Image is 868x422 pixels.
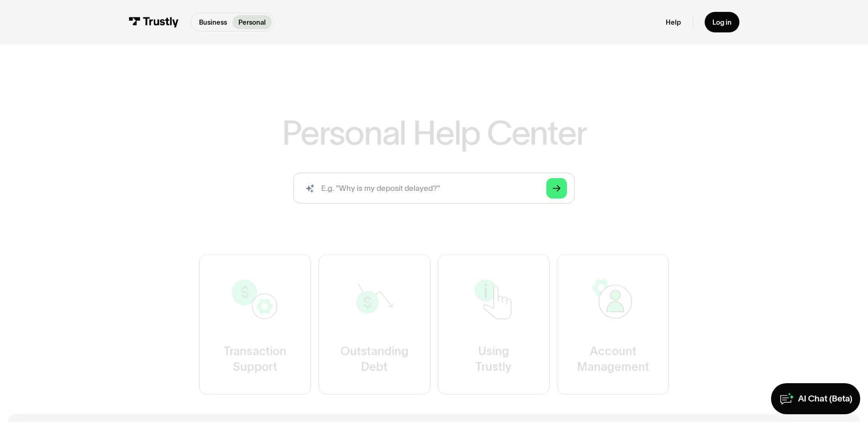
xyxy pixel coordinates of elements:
[129,17,179,27] img: Trustly Logo
[712,18,732,26] div: Log in
[238,17,266,27] p: Personal
[340,343,409,375] div: Outstanding Debt
[199,254,311,395] a: TransactionSupport
[318,254,431,395] a: OutstandingDebt
[224,343,286,375] div: Transaction Support
[475,343,512,375] div: Using Trustly
[771,383,860,414] a: AI Chat (Beta)
[199,17,227,27] p: Business
[232,15,271,29] a: Personal
[577,343,649,375] div: Account Management
[437,254,550,395] a: UsingTrustly
[557,254,669,395] a: AccountManagement
[293,173,574,204] input: search
[293,173,574,204] form: Search
[666,18,681,26] a: Help
[798,393,852,405] div: AI Chat (Beta)
[282,116,587,150] h1: Personal Help Center
[705,12,739,32] a: Log in
[193,15,232,29] a: Business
